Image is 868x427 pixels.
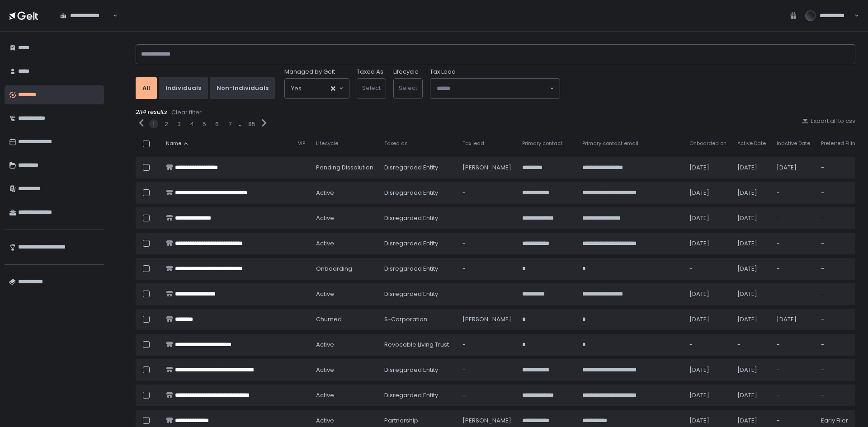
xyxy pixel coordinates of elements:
div: All [142,84,150,92]
div: - [462,239,511,248]
div: - [462,290,511,298]
button: 6 [215,120,219,128]
button: 85 [248,120,255,128]
div: Disregarded Entity [384,391,452,399]
div: ... [239,120,243,128]
span: active [316,366,334,374]
div: Individuals [165,84,201,92]
span: Tax lead [462,140,484,147]
div: Search for option [54,6,118,25]
div: - [821,290,859,298]
span: Select [362,84,381,92]
span: Yes [291,84,302,93]
span: active [316,189,334,197]
span: onboarding [316,265,352,273]
div: Disregarded Entity [384,239,452,248]
div: [PERSON_NAME] [462,417,511,425]
span: active [316,341,334,349]
span: Inactive Date [777,140,810,147]
div: Clear filter [171,108,202,117]
span: Tax Lead [430,68,456,76]
div: - [821,214,859,222]
div: Disregarded Entity [384,214,452,222]
span: active [316,391,334,399]
div: [DATE] [689,239,726,248]
button: Clear Selected [331,86,335,91]
div: - [462,391,511,399]
div: 5 [203,120,206,128]
div: - [689,341,726,349]
div: - [821,189,859,197]
div: - [777,391,810,399]
button: Individuals [159,77,208,99]
input: Search for option [437,84,549,93]
div: - [777,239,810,248]
span: active [316,214,334,222]
div: Disregarded Entity [384,189,452,197]
div: 2 [165,120,168,128]
span: churned [316,315,342,324]
div: Revocable Living Trust [384,341,452,349]
span: Taxed as [384,140,408,147]
div: - [821,239,859,248]
div: - [737,341,766,349]
span: pending Dissolution [316,164,373,172]
span: Managed by Gelt [284,68,335,76]
button: 7 [228,120,231,128]
div: - [777,265,810,273]
div: 1 [153,120,155,128]
div: - [689,265,726,273]
span: Select [399,84,417,92]
div: S-Corporation [384,315,452,324]
div: - [462,189,511,197]
div: [DATE] [689,189,726,197]
span: Primary contact [522,140,562,147]
div: [DATE] [689,315,726,324]
span: Primary contact email [582,140,638,147]
button: 3 [177,120,181,128]
button: 4 [190,120,194,128]
div: - [821,315,859,324]
div: - [777,189,810,197]
div: [DATE] [689,164,726,172]
div: - [821,164,859,172]
span: Lifecycle [316,140,338,147]
div: - [821,265,859,273]
span: Active Date [737,140,766,147]
div: [DATE] [777,164,810,172]
div: Disregarded Entity [384,164,452,172]
div: - [777,341,810,349]
div: - [462,341,511,349]
div: [DATE] [689,417,726,425]
div: [DATE] [737,189,766,197]
div: Partnership [384,417,452,425]
div: [DATE] [737,417,766,425]
div: Non-Individuals [217,84,269,92]
div: [DATE] [737,391,766,399]
div: Early Filer [821,417,859,425]
div: - [777,366,810,374]
span: Name [166,140,181,147]
span: Onboarded on [689,140,726,147]
div: 2114 results [136,108,855,117]
div: - [462,366,511,374]
span: active [316,417,334,425]
div: [DATE] [737,239,766,248]
label: Lifecycle [393,68,419,76]
div: [DATE] [737,290,766,298]
button: Non-Individuals [210,77,275,99]
div: [PERSON_NAME] [462,164,511,172]
div: - [777,290,810,298]
span: VIP [298,140,305,147]
button: Export all to csv [802,117,855,125]
div: [DATE] [737,265,766,273]
div: [DATE] [689,214,726,222]
div: [DATE] [737,315,766,324]
div: [DATE] [777,315,810,324]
